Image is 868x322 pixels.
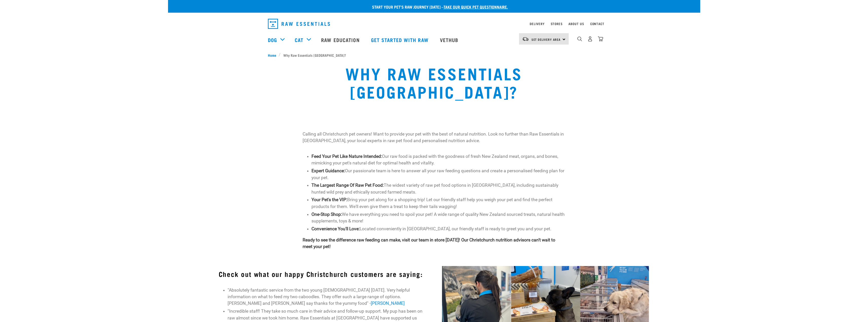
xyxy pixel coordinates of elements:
li: We have everything you need to spoil your pet! A wide range of quality New Zealand sourced treats... [311,211,566,224]
a: Delivery [530,23,544,25]
li: Our passionate team is here to answer all your raw feeding questions and create a personalised fe... [311,167,566,181]
img: home-icon-1@2x.png [577,36,582,41]
strong: The Largest Range Of Raw Pet Food: [311,183,384,188]
a: Stores [551,23,563,25]
a: About Us [568,23,584,25]
a: Raw Education [316,30,366,50]
p: Start your pet’s raw journey [DATE] – [172,4,704,10]
strong: Ready to see the difference raw feeding can make, visit our team in store [DATE]! Our Christchurc... [303,237,555,249]
strong: Convenience You'll Love: [311,226,360,231]
a: Contact [590,23,604,25]
strong: One-Stop Shop: [311,212,342,217]
li: Our raw food is packed with the goodness of fresh New Zealand meat, organs, and bones, mimicking ... [311,153,566,166]
span: Set Delivery Area [531,39,561,40]
strong: Your Pet's the VIP: [311,197,347,202]
a: Home [268,52,279,58]
a: Cat [295,36,303,44]
li: "Absolutely fantastic service from the two young [DEMOGRAPHIC_DATA] [DATE]. Very helpful informat... [228,287,426,307]
h1: Why Raw Essentials [GEOGRAPHIC_DATA]? [268,64,600,100]
nav: dropdown navigation [168,30,700,50]
a: Get started with Raw [366,30,435,50]
img: van-moving.png [522,37,529,41]
nav: dropdown navigation [264,17,604,31]
li: The widest variety of raw pet food options in [GEOGRAPHIC_DATA], including sustainably hunted wil... [311,182,566,195]
strong: Feed Your Pet Like Nature Intended: [311,154,382,159]
img: Raw Essentials Logo [268,19,330,29]
p: Calling all Christchurch pet owners! Want to provide your pet with the best of natural nutrition.... [303,131,566,144]
a: Vethub [435,30,465,50]
h3: Check out what our happy Christchurch customers are saying: [219,270,426,278]
a: take our quick pet questionnaire. [444,6,508,8]
li: Bring your pet along for a shopping trip! Let our friendly staff help you weigh your pet and find... [311,196,566,210]
nav: breadcrumbs [268,52,600,58]
li: Located conveniently in [GEOGRAPHIC_DATA], our friendly staff is ready to greet you and your pet. [311,225,566,232]
img: user.png [587,36,593,42]
strong: Expert Guidance: [311,168,345,173]
img: home-icon@2x.png [598,36,603,42]
span: Home [268,52,276,58]
a: Dog [268,36,277,44]
a: [PERSON_NAME] [371,301,405,306]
